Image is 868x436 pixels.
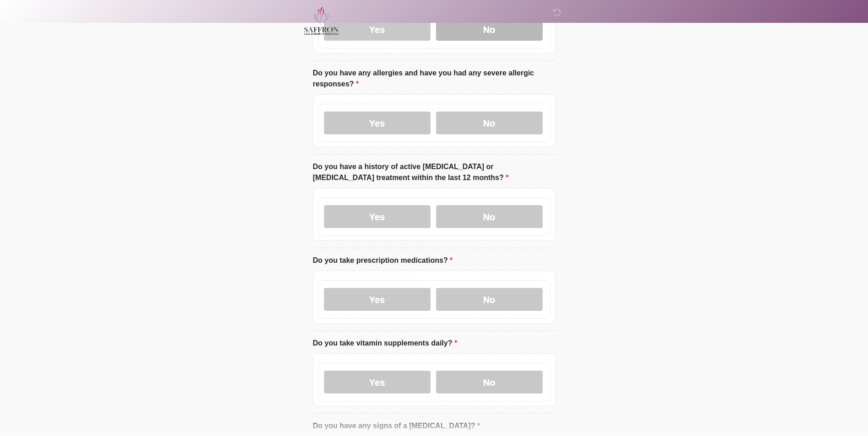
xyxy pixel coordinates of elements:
[324,371,431,393] label: Yes
[313,420,480,431] label: Do you have any signs of a [MEDICAL_DATA]?
[304,7,340,35] img: Saffron Laser Aesthetics and Medical Spa Logo
[436,205,543,228] label: No
[313,68,555,90] label: Do you have any allergies and have you had any severe allergic responses?
[436,371,543,393] label: No
[436,288,543,311] label: No
[324,112,431,134] label: Yes
[324,288,431,311] label: Yes
[436,112,543,134] label: No
[313,255,453,266] label: Do you take prescription medications?
[324,205,431,228] label: Yes
[313,161,555,183] label: Do you have a history of active [MEDICAL_DATA] or [MEDICAL_DATA] treatment within the last 12 mon...
[313,338,458,349] label: Do you take vitamin supplements daily?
